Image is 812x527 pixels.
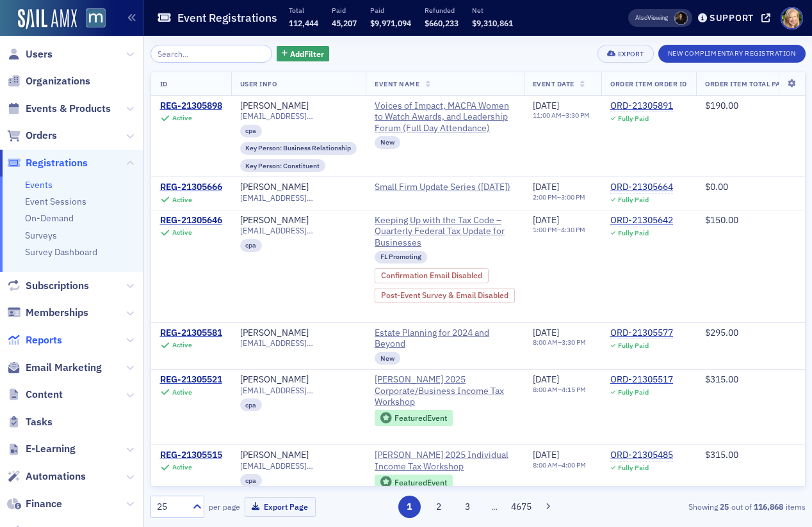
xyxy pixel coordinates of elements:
[7,74,90,88] a: Organizations
[26,415,53,429] span: Tasks
[618,114,649,123] div: Fully Paid
[375,410,453,426] div: Featured Event
[752,501,786,512] strong: 116,868
[375,182,510,193] span: Small Firm Update Series (9/17/2025)
[472,18,513,28] span: $9,310,861
[618,388,649,397] div: Fully Paid
[565,111,590,120] time: 3:30 PM
[618,51,644,58] div: Export
[375,182,510,193] a: Small Firm Update Series ([DATE])
[26,279,89,293] span: Subscriptions
[457,496,479,518] button: 3
[510,496,533,518] button: 4675
[7,469,86,484] a: Automations
[26,306,88,320] span: Memberships
[7,129,57,143] a: Orders
[26,497,62,511] span: Finance
[710,12,754,24] div: Support
[240,374,309,386] a: [PERSON_NAME]
[398,496,421,518] button: 1
[172,196,192,204] div: Active
[561,225,585,234] time: 4:30 PM
[172,388,192,397] div: Active
[533,386,586,394] div: –
[562,338,586,347] time: 3:30 PM
[86,8,106,28] img: SailAMX
[160,182,222,193] div: REG-21305666
[394,479,447,486] div: Featured Event
[7,279,89,293] a: Subscriptions
[289,18,318,28] span: 112,444
[533,461,586,469] div: –
[375,374,515,408] span: Don Farmer’s 2025 Corporate/Business Income Tax Workshop
[370,18,411,28] span: $9,971,094
[375,450,515,472] span: Don Farmer’s 2025 Individual Income Tax Workshop
[705,79,788,88] span: Order Item Total Paid
[160,215,222,226] div: REG-21305646
[26,333,62,347] span: Reports
[375,288,515,303] div: Post-Event Survey
[533,460,558,469] time: 8:00 AM
[26,442,76,456] span: E-Learning
[610,327,673,339] a: ORD-21305577
[26,47,53,61] span: Users
[240,474,263,487] div: cpa
[7,361,102,375] a: Email Marketing
[375,327,515,350] a: Estate Planning for 2024 and Beyond
[658,47,806,58] a: New Complimentary Registration
[718,501,731,512] strong: 25
[562,385,586,394] time: 4:15 PM
[172,228,192,237] div: Active
[610,182,673,193] a: ORD-21305664
[705,181,728,193] span: $0.00
[240,386,357,395] span: [EMAIL_ADDRESS][DOMAIN_NAME]
[160,79,168,88] span: ID
[610,79,687,88] span: Order Item Order ID
[658,45,806,63] button: New Complimentary Registration
[394,414,447,421] div: Featured Event
[160,100,222,112] div: REG-21305898
[375,251,427,263] div: FL Promoting
[160,374,222,386] div: REG-21305521
[240,450,309,461] a: [PERSON_NAME]
[7,102,111,116] a: Events & Products
[635,13,647,22] div: Also
[289,6,318,15] p: Total
[370,6,411,15] p: Paid
[427,496,450,518] button: 2
[533,193,585,201] div: –
[7,388,63,402] a: Content
[705,100,738,111] span: $190.00
[533,327,559,338] span: [DATE]
[240,100,309,112] a: [PERSON_NAME]
[26,129,57,143] span: Orders
[25,196,86,207] a: Event Sessions
[705,327,738,338] span: $295.00
[245,497,316,517] button: Export Page
[7,333,62,347] a: Reports
[18,9,77,29] a: SailAMX
[240,159,326,172] div: Key Person: Constituent
[533,338,586,347] div: –
[7,497,62,511] a: Finance
[596,501,806,512] div: Showing out of items
[610,374,673,386] a: ORD-21305517
[240,327,309,339] div: [PERSON_NAME]
[610,450,673,461] div: ORD-21305485
[485,501,503,512] span: …
[240,215,309,226] a: [PERSON_NAME]
[209,501,240,512] label: per page
[177,10,277,26] h1: Event Registrations
[375,79,419,88] span: Event Name
[618,196,649,204] div: Fully Paid
[597,45,653,63] button: Export
[375,215,515,249] span: Keeping Up with the Tax Code – Quarterly Federal Tax Update for Businesses
[618,464,649,472] div: Fully Paid
[610,100,673,112] a: ORD-21305891
[150,45,273,63] input: Search…
[705,374,738,385] span: $315.00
